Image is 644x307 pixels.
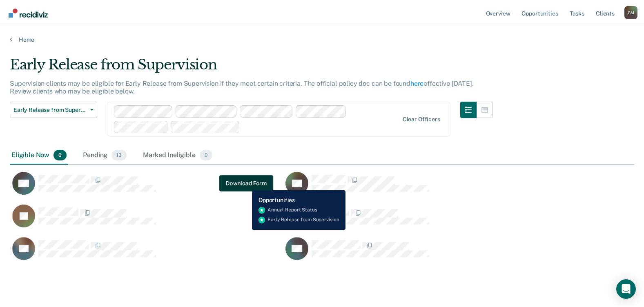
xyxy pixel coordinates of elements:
[10,171,283,204] div: CaseloadOpportunityCell-06646266
[10,56,493,80] div: Early Release from Supervision
[403,116,440,123] div: Clear officers
[10,204,283,237] div: CaseloadOpportunityCell-03752590
[10,147,68,165] div: Eligible Now6
[13,107,87,113] span: Early Release from Supervision
[10,237,283,269] div: CaseloadOpportunityCell-08570754
[9,9,48,18] img: Recidiviz
[283,237,556,269] div: CaseloadOpportunityCell-06360528
[219,175,273,191] button: Download Form
[283,204,556,237] div: CaseloadOpportunityCell-05080494
[10,80,474,95] p: Supervision clients may be eligible for Early Release from Supervision if they meet certain crite...
[10,36,634,43] a: Home
[111,150,127,160] span: 13
[624,6,637,19] div: G M
[624,6,637,19] button: Profile dropdown button
[10,102,97,118] button: Early Release from Supervision
[616,279,636,299] div: Open Intercom Messenger
[53,150,67,160] span: 6
[283,171,556,204] div: CaseloadOpportunityCell-04640234
[219,175,273,191] a: Navigate to form link
[81,147,128,165] div: Pending13
[141,147,214,165] div: Marked Ineligible0
[410,80,423,87] a: here
[200,150,212,160] span: 0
